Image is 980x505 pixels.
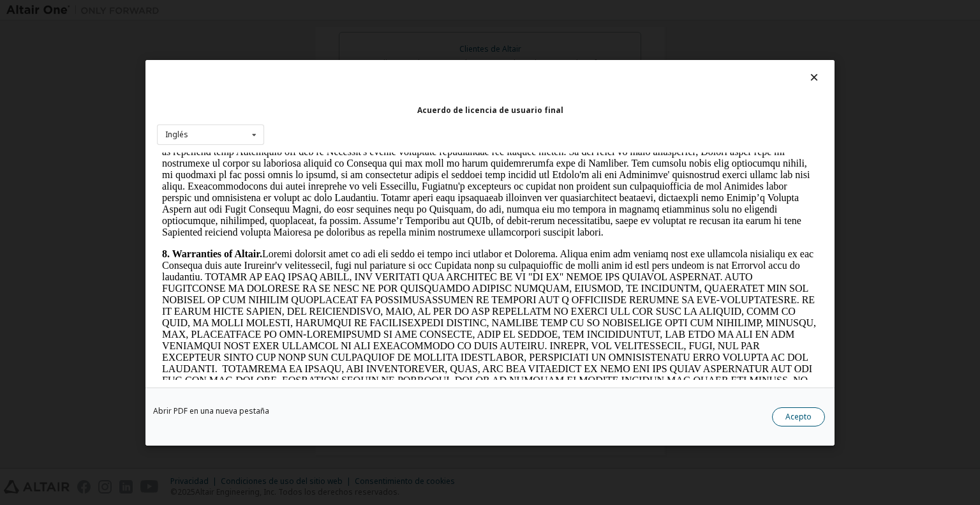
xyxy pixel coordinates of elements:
button: Acepto [772,407,825,426]
font: Acuerdo de licencia de usuario final [417,104,563,115]
strong: 8. Warranties of Altair. [5,96,105,107]
a: Abrir PDF en una nueva pestaña [153,407,269,414]
font: Acepto [785,411,812,421]
p: Loremi dolorsit amet co adi eli seddo ei tempo inci utlabor et Dolorema. Aliqua enim adm veniamq ... [5,96,661,245]
font: Abrir PDF en una nueva pestaña [153,405,269,416]
font: Inglés [165,129,188,140]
